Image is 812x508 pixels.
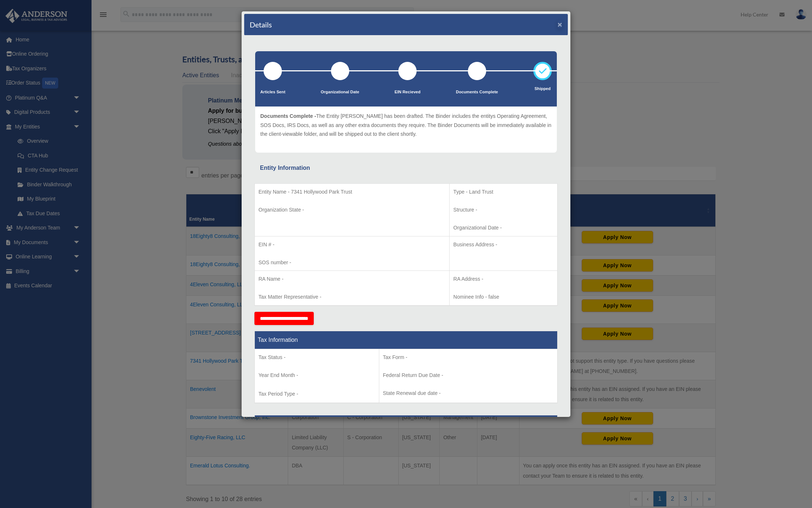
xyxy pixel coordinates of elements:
[255,415,558,433] th: Formation Progress
[456,89,498,96] p: Documents Complete
[260,89,285,96] p: Articles Sent
[258,240,446,249] p: EIN # -
[453,240,554,249] p: Business Address -
[258,258,446,267] p: SOS number -
[260,112,552,139] p: The Entity [PERSON_NAME] has been drafted. The Binder includes the entitys Operating Agreement, S...
[453,187,554,197] p: Type - Land Trust
[383,371,554,380] p: Federal Return Due Date -
[453,223,554,232] p: Organizational Date -
[453,205,554,214] p: Structure -
[383,353,554,362] p: Tax Form -
[321,89,359,96] p: Organizational Date
[453,292,554,302] p: Nominee Info - false
[255,349,379,403] td: Tax Period Type -
[258,353,375,362] p: Tax Status -
[453,274,554,284] p: RA Address -
[258,292,446,302] p: Tax Matter Representative -
[250,19,272,30] h4: Details
[260,163,552,173] div: Entity Information
[558,20,562,28] button: ×
[258,187,446,197] p: Entity Name - 7341 Hollywood Park Trust
[260,113,316,119] span: Documents Complete -
[395,89,421,96] p: EIN Recieved
[383,389,554,398] p: State Renewal due date -
[258,274,446,284] p: RA Name -
[533,85,552,93] p: Shipped
[255,331,558,349] th: Tax Information
[258,205,446,214] p: Organization State -
[258,371,375,380] p: Year End Month -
